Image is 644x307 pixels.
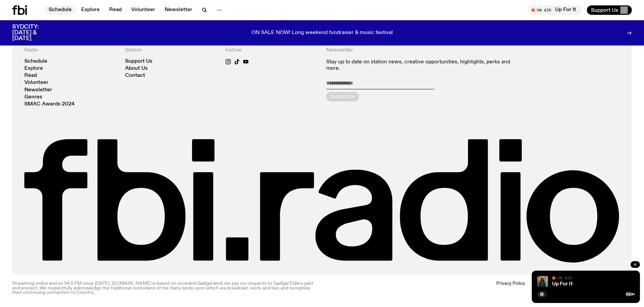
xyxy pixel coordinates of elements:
p: ON SALE NOW! Long weekend fundraiser & music festival [252,30,393,36]
a: Up For It [552,281,573,287]
a: Contact [125,73,145,78]
span: Support Us [591,7,618,13]
a: Schedule [45,5,76,15]
a: Read [105,5,126,15]
a: Schedule [24,59,47,64]
button: Support Us [587,5,632,15]
img: Ify - a Brown Skin girl with black braided twists, looking up to the side with her tongue stickin... [537,276,548,287]
a: SMAC Awards 2024 [24,102,75,107]
a: Explore [24,66,43,71]
p: Streaming online and on 94.5 FM since [DATE]. [DOMAIN_NAME] is based on unceded Gadigal land; we ... [12,281,318,295]
h3: SYDCITY: [DATE] & [DATE] [12,24,55,41]
a: Volunteer [127,5,159,15]
button: On AirUp For It [528,5,581,15]
a: Volunteer [24,80,48,85]
span: On Air [557,276,572,280]
a: Privacy Policy [496,281,525,295]
a: Read [24,73,37,78]
a: Genres [24,95,42,100]
h4: Station [125,47,218,54]
h4: Newsletter [326,47,519,54]
button: Subscribe [326,92,359,101]
h4: Radio [24,47,117,54]
h4: Follow [225,47,318,54]
a: About Us [125,66,148,71]
a: Newsletter [24,88,52,93]
a: Explore [77,5,104,15]
p: Stay up to date on station news, creative opportunities, highlights, perks and more. [326,59,519,72]
a: Newsletter [161,5,196,15]
a: Support Us [125,59,152,64]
